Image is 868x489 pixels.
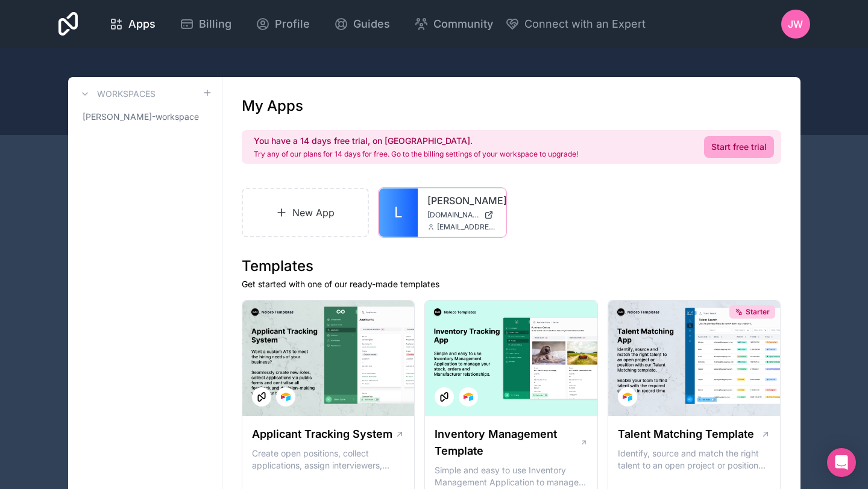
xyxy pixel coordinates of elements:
h1: Talent Matching Template [618,426,754,443]
a: Profile [246,11,319,37]
a: Community [404,11,503,37]
div: Open Intercom Messenger [827,448,856,477]
span: Apps [128,16,156,33]
img: Airtable Logo [281,392,291,402]
span: [PERSON_NAME]-workspace [83,111,199,123]
a: L [379,188,418,237]
button: Connect with an Expert [505,16,646,33]
span: [EMAIL_ADDRESS][DOMAIN_NAME] [437,222,496,232]
h1: Templates [242,257,781,276]
a: Workspaces [78,87,156,101]
h1: Inventory Management Template [435,426,579,459]
p: Identify, source and match the right talent to an open project or position with our Talent Matchi... [618,447,771,472]
span: Connect with an Expert [524,16,646,33]
a: Start free trial [704,136,774,158]
span: Guides [353,16,390,33]
span: Community [433,16,493,33]
h2: You have a 14 days free trial, on [GEOGRAPHIC_DATA]. [254,135,578,147]
p: Try any of our plans for 14 days for free. Go to the billing settings of your workspace to upgrade! [254,149,578,159]
a: [PERSON_NAME] [427,193,496,208]
a: Billing [170,11,241,37]
span: [DOMAIN_NAME] [427,210,479,220]
a: Guides [324,11,400,37]
a: Apps [99,11,165,37]
h1: Applicant Tracking System [252,426,392,443]
span: JW [788,17,803,31]
p: Simple and easy to use Inventory Management Application to manage your stock, orders and Manufact... [435,464,588,488]
h1: My Apps [242,96,303,116]
p: Create open positions, collect applications, assign interviewers, centralise candidate feedback a... [252,447,405,472]
a: [PERSON_NAME]-workspace [78,106,212,128]
span: Starter [746,307,770,317]
a: [DOMAIN_NAME] [427,210,496,220]
a: New App [242,188,370,237]
img: Airtable Logo [464,392,473,402]
span: L [394,203,403,222]
img: Airtable Logo [623,392,632,402]
span: Profile [275,16,310,33]
p: Get started with one of our ready-made templates [242,278,781,290]
h3: Workspaces [97,88,156,100]
span: Billing [199,16,231,33]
